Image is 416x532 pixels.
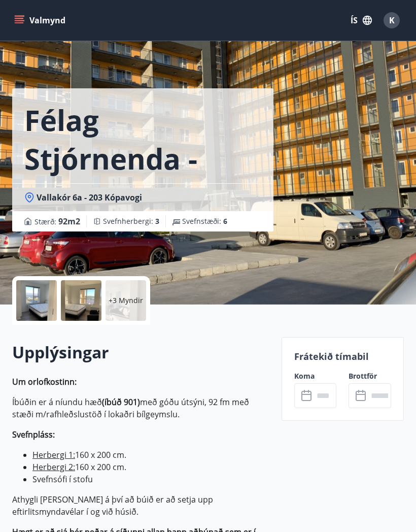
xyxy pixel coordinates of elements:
p: Íbúðin er á níundu hæð með góðu útsýni, 92 fm með stæði m/rafhleðslustöð í lokaðri bílgeymslu. [12,396,269,420]
p: Frátekið tímabil [294,350,391,363]
span: 6 [223,216,227,226]
ins: Herbergi 2: [32,461,75,473]
label: Brottför [349,371,391,381]
p: +3 Myndir [109,295,143,306]
span: Svefnherbergi : [103,216,159,226]
li: Svefnsófi í stofu [32,473,269,485]
ins: Herbergi 1: [32,449,75,460]
span: Vallakór 6a - 203 Kópavogi [37,192,142,203]
strong: Um orlofkostinn: [12,376,77,387]
span: Stærð : [34,215,80,227]
p: Athygli [PERSON_NAME] á því að búið er að setja upp eftirlitsmyndavélar í og við húsið. [12,493,269,518]
button: menu [12,11,70,29]
li: 160 x 200 cm. [32,461,269,473]
button: K [379,8,404,32]
h1: Félag Stjórnenda - Vallakór 6a [24,101,261,178]
strong: (íbúð 901) [102,396,140,408]
h2: Upplýsingar [12,341,269,363]
button: ÍS [345,11,377,29]
li: 160 x 200 cm. [32,449,269,461]
span: 3 [155,216,159,226]
strong: Svefnpláss: [12,429,55,440]
span: K [389,15,395,26]
label: Koma [294,371,337,381]
span: Svefnstæði : [182,216,227,226]
span: 92 m2 [58,216,80,227]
